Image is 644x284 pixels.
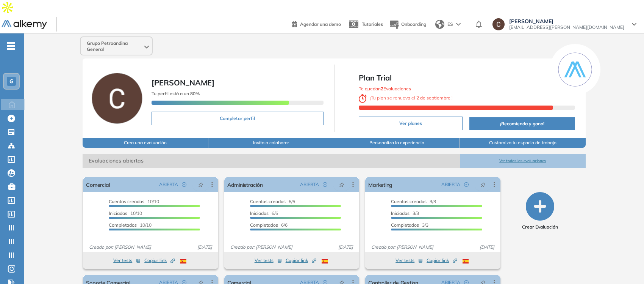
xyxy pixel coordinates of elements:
[109,222,137,228] span: Completados
[441,181,460,188] span: ABIERTA
[250,199,286,204] span: Cuentas creadas
[286,257,316,264] span: Copiar link
[109,210,142,216] span: 10/10
[359,117,463,130] button: Ver planes
[509,18,624,24] span: [PERSON_NAME]
[255,256,282,265] button: Ver tests
[381,86,383,92] b: 2
[86,177,110,192] a: Comercial
[447,21,453,28] span: ES
[401,21,426,27] span: Onboarding
[250,222,288,228] span: 6/6
[194,244,215,251] span: [DATE]
[144,257,175,264] span: Copiar link
[339,181,344,188] span: pushpin
[391,222,428,228] span: 3/3
[460,138,586,148] button: Customiza tu espacio de trabajo
[322,259,328,263] img: ESP
[292,19,341,28] a: Agendar una demo
[395,256,423,265] button: Ver tests
[391,199,436,204] span: 3/3
[250,199,295,204] span: 6/6
[250,222,278,228] span: Completados
[469,117,575,130] button: ¡Recomienda y gana!
[208,138,334,148] button: Invita a colaborar
[477,244,497,251] span: [DATE]
[522,224,558,230] span: Crear Evaluación
[368,244,436,251] span: Creado por: [PERSON_NAME]
[362,21,383,27] span: Tutoriales
[300,181,319,188] span: ABIERTA
[250,210,278,216] span: 6/6
[182,182,186,187] span: check-circle
[480,181,486,188] span: pushpin
[359,86,411,92] span: Te quedan Evaluaciones
[522,192,558,230] button: Crear Evaluación
[475,178,491,191] button: pushpin
[7,45,15,47] i: -
[227,177,263,192] a: Administración
[192,178,209,191] button: pushpin
[359,95,453,101] span: ¡ Tu plan se renueva el !
[286,256,316,265] button: Copiar link
[333,178,350,191] button: pushpin
[152,78,214,87] span: [PERSON_NAME]
[9,78,13,84] span: G
[250,210,269,216] span: Iniciadas
[415,95,452,101] b: 2 de septiembre
[300,21,341,27] span: Agendar una demo
[87,40,143,52] span: Grupo Petroandina General
[427,256,457,265] button: Copiar link
[152,112,323,125] button: Completar perfil
[152,91,200,96] span: Tu perfil está a un 80%
[389,16,426,33] button: Onboarding
[359,94,367,103] img: clock-svg
[2,20,47,30] img: Logo
[391,210,419,216] span: 3/3
[180,259,186,263] img: ESP
[427,257,457,264] span: Copiar link
[86,244,154,251] span: Creado por: [PERSON_NAME]
[368,177,392,192] a: Marketing
[198,181,203,188] span: pushpin
[227,244,295,251] span: Creado por: [PERSON_NAME]
[109,199,144,204] span: Cuentas creadas
[334,138,460,148] button: Personaliza la experiencia
[463,259,469,263] img: ESP
[109,210,127,216] span: Iniciadas
[113,256,141,265] button: Ver tests
[460,154,586,168] button: Ver todas las evaluaciones
[347,14,383,34] a: Tutoriales
[109,199,159,204] span: 10/10
[83,154,460,168] span: Evaluaciones abiertas
[391,199,427,204] span: Cuentas creadas
[335,244,356,251] span: [DATE]
[391,222,419,228] span: Completados
[159,181,178,188] span: ABIERTA
[359,72,575,84] span: Plan Trial
[391,210,410,216] span: Iniciadas
[92,73,142,124] img: Foto de perfil
[323,182,327,187] span: check-circle
[83,138,208,148] button: Crea una evaluación
[464,182,469,187] span: check-circle
[435,20,444,29] img: world
[509,24,624,30] span: [EMAIL_ADDRESS][PERSON_NAME][DOMAIN_NAME]
[456,23,461,26] img: arrow
[109,222,152,228] span: 10/10
[144,256,175,265] button: Copiar link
